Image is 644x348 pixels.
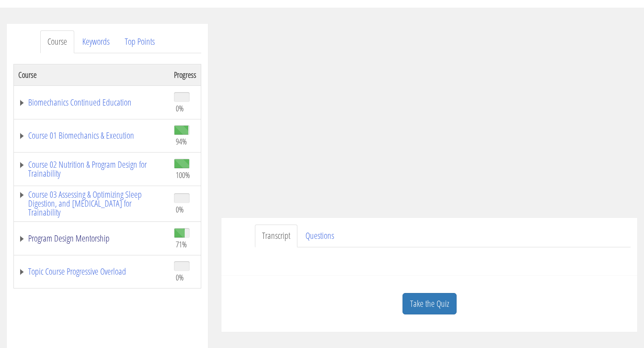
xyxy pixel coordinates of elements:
a: Keywords [75,30,117,53]
span: 94% [176,136,187,146]
a: Course 02 Nutrition & Program Design for Trainability [18,160,165,178]
a: Top Points [118,30,162,53]
a: Course 03 Assessing & Optimizing Sleep Digestion, and [MEDICAL_DATA] for Trainability [18,190,165,217]
a: Topic Course Progressive Overload [18,267,165,276]
th: Course [14,64,170,85]
a: Questions [298,225,341,247]
span: 71% [176,239,187,249]
a: Take the Quiz [402,293,457,315]
a: Course 01 Biomechanics & Execution [18,131,165,140]
a: Course [40,30,74,53]
span: 100% [176,170,190,180]
a: Biomechanics Continued Education [18,98,165,107]
span: 0% [176,272,184,282]
th: Progress [169,64,201,85]
a: Program Design Mentorship [18,234,165,243]
span: 0% [176,204,184,214]
a: Transcript [255,225,297,247]
span: 0% [176,103,184,113]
